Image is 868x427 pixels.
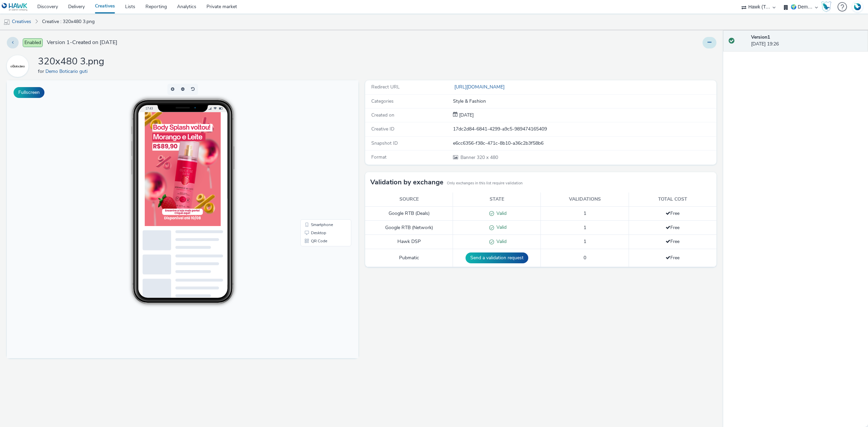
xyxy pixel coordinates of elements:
[458,112,474,119] div: Creation 03 September 2025, 19:26
[365,249,453,267] td: Pubmatic
[852,2,863,12] img: Account FR
[584,238,586,245] span: 1
[38,68,45,75] span: for
[466,252,528,263] button: Send a validation request
[821,1,834,12] a: Hawk Academy
[365,206,453,221] td: Google RTB (Deals)
[821,1,831,12] img: Hawk Academy
[371,112,394,118] span: Created on
[371,84,400,90] span: Redirect URL
[751,34,863,48] div: [DATE] 19:26
[304,142,326,146] span: Smartphone
[584,255,586,261] span: 0
[45,68,90,75] a: Demo Boticario guti
[371,140,398,146] span: Snapshot ID
[295,157,343,165] li: QR Code
[138,32,214,146] img: Advertisement preview
[365,221,453,235] td: Google RTB (Network)
[3,19,10,25] img: mobile
[453,98,716,105] div: Style & Fashion
[23,38,43,47] span: Enabled
[458,112,474,118] span: [DATE]
[629,192,716,206] th: Total cost
[365,192,453,206] th: Source
[494,210,507,217] span: Valid
[371,98,394,104] span: Categories
[39,14,98,30] a: Creative : 320x480 3.png
[666,210,679,217] span: Free
[584,210,586,217] span: 1
[541,192,629,206] th: Validations
[494,224,507,230] span: Valid
[460,154,477,161] span: Banner
[453,84,507,90] a: [URL][DOMAIN_NAME]
[447,181,522,186] small: Only exchanges in this list require validation
[371,154,387,160] span: Format
[47,39,117,46] span: Version 1 - Created on [DATE]
[453,192,541,206] th: State
[751,34,770,40] strong: Version 1
[370,177,443,187] h3: Validation by exchange
[295,140,343,148] li: Smartphone
[666,255,679,261] span: Free
[453,140,716,147] div: e6cc6356-f38c-471c-8b10-a36c2b3f58b6
[295,148,343,157] li: Desktop
[460,154,498,161] span: 320 x 480
[453,126,716,133] div: 17dc2d84-6841-4299-a9c5-989474165409
[371,126,394,132] span: Creative ID
[138,26,146,30] span: 17:43
[584,224,586,231] span: 1
[304,159,320,163] span: QR Code
[494,238,507,245] span: Valid
[14,87,44,98] button: Fullscreen
[8,56,27,76] img: Demo Boticario guti
[38,55,104,68] h1: 320x480 3.png
[2,3,28,11] img: undefined Logo
[304,150,319,155] span: Desktop
[666,224,679,231] span: Free
[7,63,31,69] a: Demo Boticario guti
[365,235,453,249] td: Hawk DSP
[666,238,679,245] span: Free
